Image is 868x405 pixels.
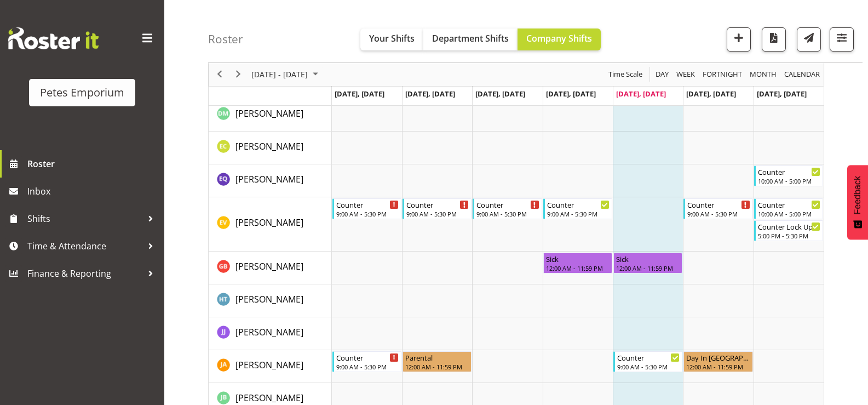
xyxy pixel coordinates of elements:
div: 12:00 AM - 11:59 PM [616,264,680,272]
div: 9:00 AM - 5:30 PM [406,209,469,218]
div: 9:00 AM - 5:30 PM [336,362,399,371]
a: [PERSON_NAME] [235,293,303,306]
div: August 18 - 24, 2025 [248,63,325,86]
span: [DATE] - [DATE] [250,68,309,82]
td: Esperanza Querido resource [209,164,332,197]
div: next period [229,63,248,86]
span: Fortnight [702,68,743,82]
span: Department Shifts [432,32,509,44]
div: Counter [758,166,820,177]
span: Company Shifts [526,32,592,44]
div: Counter [336,352,399,363]
div: Petes Emporium [40,84,124,101]
button: Month [783,68,822,82]
h4: Roster [208,33,243,45]
img: Rosterit website logo [8,27,99,49]
a: [PERSON_NAME] [235,260,303,273]
button: Timeline Day [654,68,671,82]
div: Counter [476,199,539,210]
div: Eva Vailini"s event - Counter Begin From Tuesday, August 19, 2025 at 9:00:00 AM GMT+12:00 Ends At... [403,198,472,219]
div: Counter [758,199,820,210]
div: 9:00 AM - 5:30 PM [617,362,680,371]
span: [PERSON_NAME] [235,326,303,338]
div: Gillian Byford"s event - Sick Begin From Friday, August 22, 2025 at 12:00:00 AM GMT+12:00 Ends At... [613,253,682,273]
div: Sick [546,253,610,264]
div: Eva Vailini"s event - Counter Lock Up Begin From Sunday, August 24, 2025 at 5:00:00 PM GMT+12:00 ... [754,220,823,241]
button: Filter Shifts [830,27,854,52]
span: [DATE], [DATE] [335,89,384,99]
div: Jeseryl Armstrong"s event - Parental Begin From Tuesday, August 19, 2025 at 12:00:00 AM GMT+12:00... [403,351,472,372]
span: calendar [783,68,821,82]
div: 9:00 AM - 5:30 PM [336,209,399,218]
td: Emma Croft resource [209,132,332,164]
div: Counter Lock Up [758,221,820,232]
div: 9:00 AM - 5:30 PM [476,209,539,218]
td: Jeseryl Armstrong resource [209,350,332,383]
div: Day In [GEOGRAPHIC_DATA] [686,352,750,363]
a: [PERSON_NAME] [235,140,303,153]
div: 5:00 PM - 5:30 PM [758,231,820,240]
span: Roster [27,156,159,172]
span: Time & Attendance [27,238,142,254]
div: Sick [616,253,680,264]
a: [PERSON_NAME] [235,216,303,229]
div: Counter [406,199,469,210]
a: [PERSON_NAME] [235,326,303,339]
span: [PERSON_NAME] [235,293,303,305]
button: Add a new shift [727,27,751,52]
td: David McAuley resource [209,99,332,132]
div: Parental [405,352,469,363]
div: Counter [547,199,610,210]
div: Eva Vailini"s event - Counter Begin From Saturday, August 23, 2025 at 9:00:00 AM GMT+12:00 Ends A... [683,198,752,219]
span: [DATE], [DATE] [405,89,455,99]
a: [PERSON_NAME] [235,173,303,186]
button: Your Shifts [360,28,423,50]
span: Month [749,68,778,82]
div: Eva Vailini"s event - Counter Begin From Sunday, August 24, 2025 at 10:00:00 AM GMT+12:00 Ends At... [754,198,823,219]
a: [PERSON_NAME] [235,391,303,404]
span: [PERSON_NAME] [235,392,303,404]
span: [DATE], [DATE] [686,89,736,99]
div: Eva Vailini"s event - Counter Begin From Thursday, August 21, 2025 at 9:00:00 AM GMT+12:00 Ends A... [543,198,612,219]
div: Jeseryl Armstrong"s event - Counter Begin From Friday, August 22, 2025 at 9:00:00 AM GMT+12:00 En... [613,351,682,372]
button: Feedback - Show survey [847,165,868,239]
div: Jeseryl Armstrong"s event - Day In Lieu Begin From Saturday, August 23, 2025 at 12:00:00 AM GMT+1... [683,351,752,372]
div: previous period [210,63,229,86]
span: Week [675,68,696,82]
div: Esperanza Querido"s event - Counter Begin From Sunday, August 24, 2025 at 10:00:00 AM GMT+12:00 E... [754,166,823,186]
div: Gillian Byford"s event - Sick Begin From Thursday, August 21, 2025 at 12:00:00 AM GMT+12:00 Ends ... [543,253,612,273]
button: Previous [212,68,227,82]
button: Timeline Week [675,68,697,82]
div: 12:00 AM - 11:59 PM [546,264,610,272]
span: [PERSON_NAME] [235,107,303,119]
td: Janelle Jonkers resource [209,317,332,350]
a: [PERSON_NAME] [235,107,303,120]
div: Counter [617,352,680,363]
span: [DATE], [DATE] [616,89,666,99]
span: Day [654,68,670,82]
span: Your Shifts [369,32,415,44]
span: Feedback [853,176,863,214]
button: Download a PDF of the roster according to the set date range. [762,27,786,52]
span: Inbox [27,183,159,199]
span: Time Scale [607,68,643,82]
div: 10:00 AM - 5:00 PM [758,209,820,218]
button: August 2025 [250,68,323,82]
span: Finance & Reporting [27,265,142,282]
div: 12:00 AM - 11:59 PM [405,362,469,371]
span: [PERSON_NAME] [235,359,303,371]
div: Counter [687,199,750,210]
div: Eva Vailini"s event - Counter Begin From Wednesday, August 20, 2025 at 9:00:00 AM GMT+12:00 Ends ... [473,198,542,219]
span: [DATE], [DATE] [475,89,525,99]
td: Eva Vailini resource [209,197,332,252]
button: Next [231,68,246,82]
span: Shifts [27,210,142,227]
div: Counter [336,199,399,210]
button: Timeline Month [748,68,779,82]
div: 9:00 AM - 5:30 PM [547,209,610,218]
span: [DATE], [DATE] [757,89,807,99]
button: Send a list of all shifts for the selected filtered period to all rostered employees. [797,27,821,52]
